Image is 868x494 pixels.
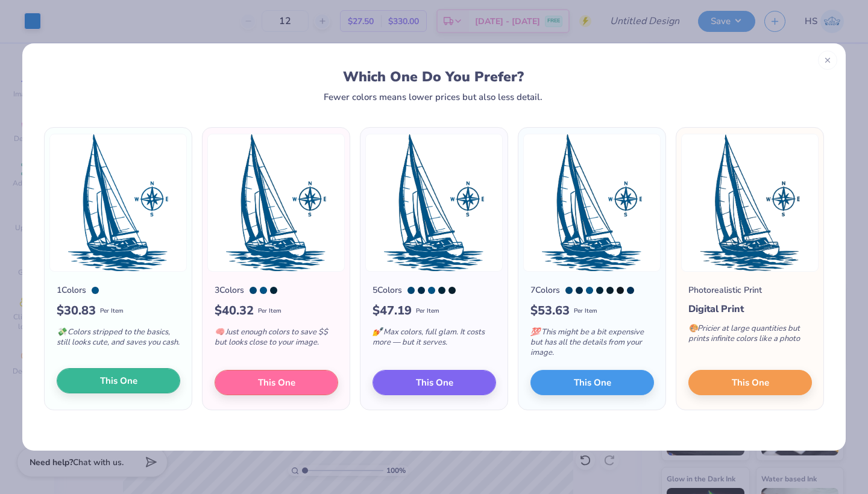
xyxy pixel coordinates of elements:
[681,134,819,272] img: Photorealistic preview
[373,284,402,296] div: 5 Colors
[215,284,244,296] div: 3 Colors
[215,320,338,360] div: Just enough colors to save $$ but looks close to your image.
[586,287,593,294] div: 7692 C
[57,284,86,296] div: 1 Colors
[270,287,277,294] div: 539 C
[438,287,445,294] div: 539 C
[530,370,654,395] button: This One
[688,316,812,356] div: Pricier at large quantities but prints infinite colors like a photo
[530,320,654,370] div: This might be a bit expensive but has all the details from your image.
[418,287,425,294] div: 7463 C
[530,284,560,296] div: 7 Colors
[416,307,439,316] span: Per Item
[57,327,66,337] span: 💸
[574,307,597,316] span: Per Item
[448,287,456,294] div: 5395 C
[250,287,257,294] div: 7693 C
[373,327,382,337] span: 💅
[100,374,137,388] span: This One
[416,376,453,390] span: This One
[373,320,496,360] div: Max colors, full glam. It costs more — but it serves.
[688,370,812,395] button: This One
[365,134,503,272] img: 5 color option
[530,327,540,337] span: 💯
[606,287,614,294] div: 5395 C
[57,368,180,393] button: This One
[215,302,254,320] span: $ 40.32
[324,92,542,102] div: Fewer colors means lower prices but also less detail.
[215,327,224,337] span: 🧠
[49,134,187,272] img: 1 color option
[523,134,661,272] img: 7 color option
[407,287,415,294] div: 7693 C
[732,376,769,390] span: This One
[373,302,412,320] span: $ 47.19
[530,302,570,320] span: $ 53.63
[574,376,611,390] span: This One
[627,287,634,294] div: 540 C
[57,320,180,360] div: Colors stripped to the basics, still looks cute, and saves you cash.
[617,287,624,294] div: Black 6 C
[688,323,698,334] span: 🎨
[57,302,96,320] span: $ 30.83
[688,284,762,296] div: Photorealistic Print
[100,307,124,316] span: Per Item
[215,370,338,395] button: This One
[258,376,295,390] span: This One
[373,370,496,395] button: This One
[565,287,573,294] div: 7693 C
[258,307,281,316] span: Per Item
[260,287,267,294] div: 7692 C
[207,134,345,272] img: 3 color option
[428,287,435,294] div: 7692 C
[596,287,603,294] div: 539 C
[688,302,812,316] div: Digital Print
[92,287,99,294] div: 7692 C
[576,287,583,294] div: 7463 C
[55,69,812,85] div: Which One Do You Prefer?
